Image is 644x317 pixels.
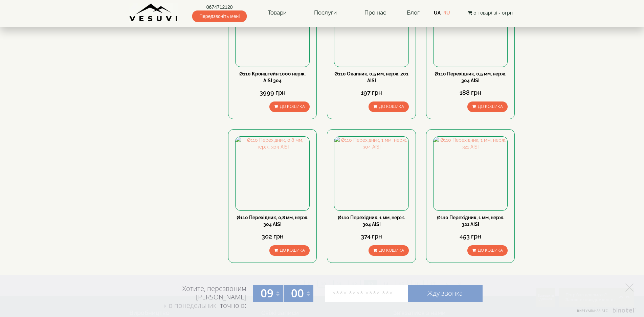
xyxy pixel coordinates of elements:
div: Хотите, перезвоним [PERSON_NAME] точно в: [156,284,246,311]
button: До кошика [467,245,508,256]
span: Виртуальная АТС [577,309,608,313]
a: Ø110 Перехідник, 1 мм, нерж. 304 AISI [338,215,405,227]
span: До кошика [379,248,404,253]
div: 197 грн [334,88,408,97]
a: 0674712120 [192,4,247,10]
a: Виртуальная АТС [573,308,636,317]
button: До кошика [369,101,409,112]
img: Завод VESUVI [129,3,178,22]
button: До кошика [467,101,508,112]
span: 00 [291,286,304,301]
span: Передзвоніть мені [192,10,247,22]
a: Ø110 Перехідник, 0,5 мм, нерж. 304 AISI [435,71,506,83]
span: 09 [261,286,273,301]
span: До кошика [478,104,503,109]
span: в понедельник [169,301,216,310]
img: Ø110 Перехідник, 0,8 мм, нерж. 304 AISI [236,137,309,210]
div: 188 грн [433,88,508,97]
button: До кошика [369,245,409,256]
button: 0 товар(ів) - 0грн [466,9,515,17]
button: До кошика [269,101,310,112]
a: Ø110 Перехідник, 1 мм, нерж. 321 AISI [437,215,504,227]
div: 3999 грн [235,88,310,97]
span: До кошика [379,104,404,109]
div: 302 грн [235,232,310,241]
button: До кошика [269,245,310,256]
a: Послуги [307,5,343,21]
span: До кошика [280,104,305,109]
a: Блог [407,9,420,16]
span: До кошика [478,248,503,253]
a: Про нас [358,5,393,21]
span: 0 товар(ів) - 0грн [473,10,513,16]
div: 374 грн [334,232,408,241]
img: Ø110 Перехідник, 1 мм, нерж. 321 AISI [434,137,507,210]
a: Жду звонка [408,285,483,302]
span: До кошика [280,248,305,253]
a: UA [434,10,441,16]
a: Ø110 Кронштейн 1000 нерж. AISI 304 [239,71,306,83]
a: Ø110 Перехідник, 0,8 мм, нерж. 304 AISI [237,215,308,227]
a: Товари [261,5,293,21]
div: 453 грн [433,232,508,241]
img: Ø110 Перехідник, 1 мм, нерж. 304 AISI [334,137,408,210]
a: RU [443,10,450,16]
a: Ø110 Окапник, 0,5 мм, нерж. 201 AISI [334,71,408,83]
